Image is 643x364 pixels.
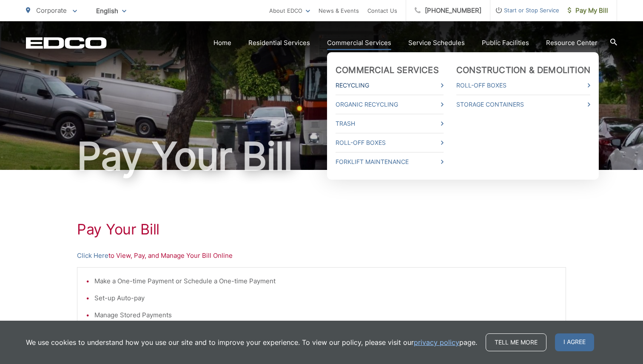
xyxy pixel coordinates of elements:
a: Forklift Maintenance [336,157,444,167]
p: to View, Pay, and Manage Your Bill Online [77,251,566,261]
li: Make a One-time Payment or Schedule a One-time Payment [94,276,557,286]
a: Organic Recycling [336,99,444,110]
a: EDCD logo. Return to the homepage. [26,37,107,49]
li: Set-up Auto-pay [94,293,557,303]
span: Corporate [36,6,67,14]
span: I agree [555,333,594,351]
a: Residential Services [248,38,310,48]
a: Click Here [77,251,108,261]
span: English [90,3,133,18]
a: privacy policy [414,337,459,347]
a: Resource Center [546,38,597,48]
li: Manage Stored Payments [94,310,557,320]
a: Recycling [336,80,444,90]
span: Pay My Bill [568,6,608,16]
h1: Pay Your Bill [26,135,617,178]
a: Commercial Services [327,38,391,48]
a: Roll-Off Boxes [456,80,590,90]
a: Commercial Services [336,65,439,75]
a: Service Schedules [408,38,465,48]
a: Trash [336,119,444,129]
a: Public Facilities [482,38,529,48]
a: Tell me more [486,333,546,351]
a: Construction & Demolition [456,65,590,75]
p: We use cookies to understand how you use our site and to improve your experience. To view our pol... [26,337,477,347]
a: Home [213,38,231,48]
a: News & Events [319,6,359,16]
h1: Pay Your Bill [77,221,566,238]
a: Storage Containers [456,99,590,110]
a: Roll-Off Boxes [336,138,444,148]
a: Contact Us [367,6,397,16]
a: About EDCO [269,6,310,16]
